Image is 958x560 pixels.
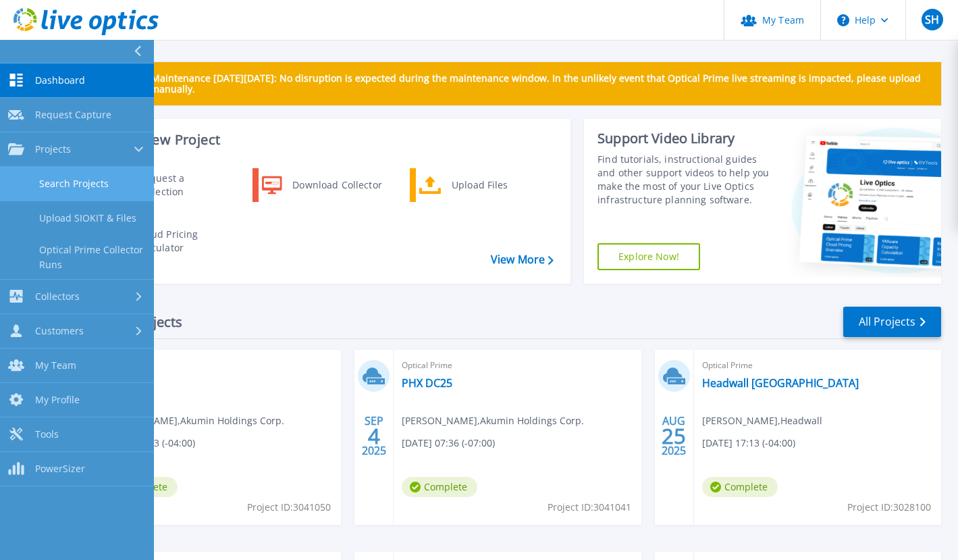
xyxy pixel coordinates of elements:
[702,376,859,390] a: Headwall [GEOGRAPHIC_DATA]
[130,228,230,255] div: Cloud Pricing Calculator
[35,463,85,475] span: PowerSizer
[247,500,331,515] span: Project ID: 3041050
[702,413,822,428] span: [PERSON_NAME] , Headwall
[96,132,553,147] h3: Start a New Project
[252,168,391,202] a: Download Collector
[402,358,633,373] span: Optical Prime
[35,109,111,121] span: Request Capture
[597,243,700,270] a: Explore Now!
[843,307,941,337] a: All Projects
[847,500,931,515] span: Project ID: 3028100
[35,325,84,337] span: Customers
[35,428,59,440] span: Tools
[35,290,80,303] span: Collectors
[132,172,230,199] div: Request a Collection
[548,500,631,515] span: Project ID: 3041041
[410,168,548,202] a: Upload Files
[445,172,545,199] div: Upload Files
[402,376,452,390] a: PHX DC25
[702,477,778,497] span: Complete
[35,143,71,155] span: Projects
[702,358,933,373] span: Optical Prime
[491,253,554,266] a: View More
[95,224,234,258] a: Cloud Pricing Calculator
[35,74,85,86] span: Dashboard
[35,359,76,372] span: My Team
[402,413,584,428] span: [PERSON_NAME] , Akumin Holdings Corp.
[286,172,388,199] div: Download Collector
[95,168,234,202] a: Request a Collection
[35,394,80,406] span: My Profile
[702,436,795,451] span: [DATE] 17:13 (-04:00)
[102,413,284,428] span: [PERSON_NAME] , Akumin Holdings Corp.
[662,430,686,442] span: 25
[597,130,776,147] div: Support Video Library
[101,73,930,95] p: Scheduled Maintenance [DATE][DATE]: No disruption is expected during the maintenance window. In t...
[661,411,687,461] div: AUG 2025
[368,430,380,442] span: 4
[102,358,333,373] span: Optical Prime
[402,436,495,451] span: [DATE] 07:36 (-07:00)
[597,153,776,207] div: Find tutorials, instructional guides and other support videos to help you make the most of your L...
[925,14,939,25] span: SH
[402,477,477,497] span: Complete
[361,411,387,461] div: SEP 2025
